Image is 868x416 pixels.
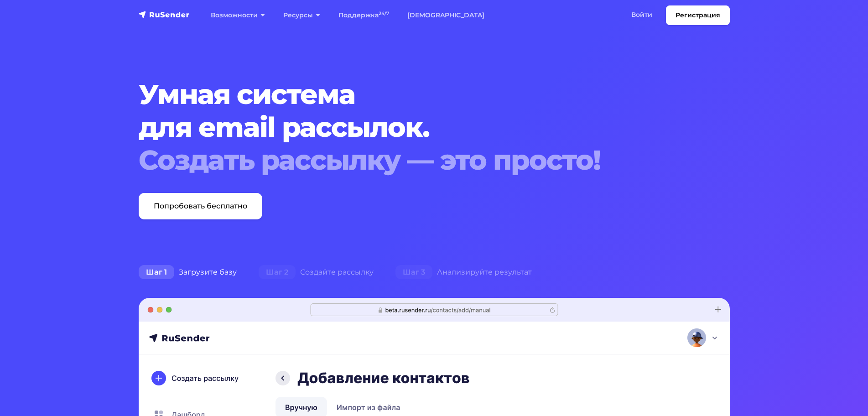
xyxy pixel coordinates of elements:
[139,193,262,219] a: Попробовать бесплатно
[139,265,174,280] span: Шаг 1
[128,263,248,281] div: Загрузите базу
[139,144,680,177] div: Создать рассылку — это просто!
[248,263,385,281] div: Создайте рассылку
[259,265,296,280] span: Шаг 2
[385,263,543,281] div: Анализируйте результат
[622,5,661,24] a: Войти
[395,265,432,280] span: Шаг 3
[379,10,389,16] sup: 24/7
[398,6,494,25] a: [DEMOGRAPHIC_DATA]
[329,6,398,25] a: Поддержка24/7
[139,10,190,19] img: RuSender
[666,5,730,25] a: Регистрация
[202,6,274,25] a: Возможности
[274,6,329,25] a: Ресурсы
[139,78,680,177] h1: Умная система для email рассылок.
